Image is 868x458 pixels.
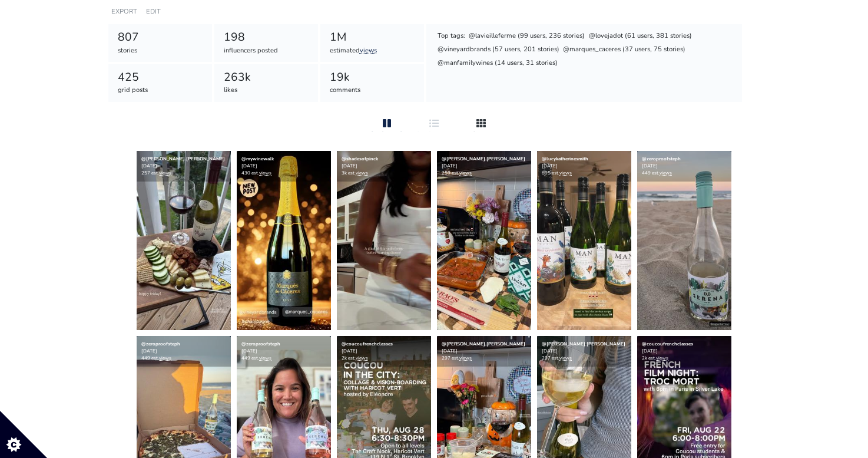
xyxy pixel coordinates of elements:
div: [DATE] 895 est. [537,151,631,182]
div: by influencer [415,131,453,132]
div: @vineyardbrands (57 users, 201 stories) [436,44,560,55]
div: latest first [368,131,406,132]
a: views [459,355,472,361]
a: views [356,355,368,361]
div: Top tags: [436,30,466,42]
a: @zeroproofsteph [141,341,180,347]
div: @lavieilleferme (99 users, 236 stories) [468,30,586,42]
div: 425 [118,69,203,86]
div: 198 [224,29,309,46]
a: @[PERSON_NAME].[PERSON_NAME] [141,156,225,162]
a: views [559,170,572,176]
div: influencers posted [224,46,309,56]
a: @shadesofpinck [342,156,378,162]
a: views [259,355,271,361]
a: views [660,170,672,176]
a: views [559,355,572,361]
a: views [159,355,171,361]
div: likes [224,85,309,95]
div: [DATE] 257 est. [137,151,231,182]
div: 1M [330,29,415,46]
a: views [356,170,368,176]
div: estimated [330,46,415,56]
div: comments [330,85,415,95]
a: @zeroproofsteph [642,156,681,162]
div: 263k [224,69,309,86]
div: 807 [118,29,203,46]
a: EDIT [146,7,161,16]
a: views [360,46,377,55]
div: [DATE] 449 est. [237,336,331,367]
div: [DATE] 430 est. [237,151,331,182]
div: grid posts [118,85,203,95]
div: @marques_caceres (37 users, 75 stories) [562,44,687,55]
a: @coucoufrenchclasses [342,341,393,347]
a: views [259,170,271,176]
a: @[PERSON_NAME].[PERSON_NAME] [442,156,525,162]
a: @[PERSON_NAME].[PERSON_NAME] [442,341,525,347]
a: @mywinewalk [241,156,274,162]
div: stories [118,46,203,56]
div: @lovejadot (61 users, 381 stories) [588,30,693,42]
div: posts [462,131,500,132]
div: GROUPED [415,131,453,131]
a: EXPORT [111,7,137,16]
div: [DATE] 2k est. [637,336,731,367]
div: [DATE] 259 est. [437,151,531,182]
a: @coucoufrenchclasses [642,341,693,347]
div: 19k [330,69,415,86]
div: [DATE] 449 est. [137,336,231,367]
div: [DATE] 449 est. [637,151,731,182]
div: @manfamilywines (14 users, 31 stories) [436,57,558,69]
div: [DATE] 2k est. [337,336,431,367]
a: views [159,170,171,176]
a: views [656,355,668,361]
div: [DATE] 3k est. [337,151,431,182]
a: @zeroproofsteph [241,341,280,347]
a: @lucykatherinesmith [542,156,588,162]
div: [DATE] 297 est. [437,336,531,367]
div: [DATE] 297 est. [537,336,631,367]
a: @[PERSON_NAME].[PERSON_NAME] [542,341,625,347]
a: views [459,170,472,176]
